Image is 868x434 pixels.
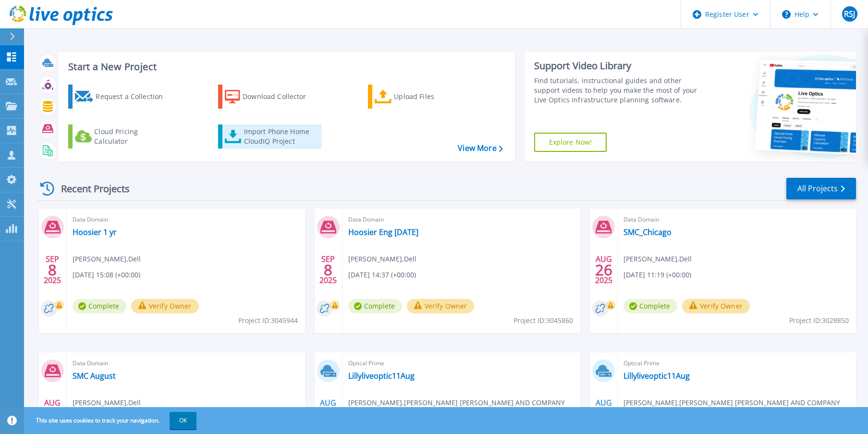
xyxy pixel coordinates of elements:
div: Find tutorials, instructional guides and other support videos to help you make the most of your L... [534,76,703,105]
span: Data Domain [348,214,575,225]
div: AUG 2025 [43,396,61,431]
span: 26 [595,266,612,274]
a: Lillyliveoptic11Aug [348,371,415,381]
a: Upload Files [368,85,475,109]
div: Cloud Pricing Calculator [94,127,171,146]
a: Hoosier Eng [DATE] [348,227,418,237]
div: SEP 2025 [43,252,61,287]
span: Complete [348,299,402,313]
a: Cloud Pricing Calculator [68,124,175,149]
div: AUG 2025 [595,252,613,287]
span: Optical Prime [348,358,575,369]
button: OK [170,412,196,429]
span: Data Domain [73,358,299,369]
span: 8 [48,266,57,274]
div: SEP 2025 [319,252,337,287]
div: Download Collector [243,87,319,106]
a: Download Collector [218,85,325,109]
div: Recent Projects [37,177,143,200]
div: AUG 2025 [319,396,337,431]
div: Upload Files [394,87,471,106]
span: [PERSON_NAME] , Dell [623,254,692,264]
span: Project ID: 3045860 [513,315,573,326]
span: Project ID: 3045944 [238,315,298,326]
span: Optical Prime [623,358,850,369]
a: SMC August [73,371,116,381]
span: [PERSON_NAME] , [PERSON_NAME] [PERSON_NAME] AND COMPANY [623,397,840,408]
a: Explore Now! [534,133,607,152]
h3: Start a New Project [68,62,502,72]
span: [DATE] 15:08 (+00:00) [73,270,140,280]
span: [DATE] 11:19 (+00:00) [623,270,691,280]
span: Data Domain [73,214,299,225]
a: Lillyliveoptic11Aug [623,371,690,381]
div: Request a Collection [96,87,172,106]
a: All Projects [786,178,856,199]
button: Verify Owner [682,299,750,313]
div: AUG 2025 [595,396,613,431]
a: Hoosier 1 yr [73,227,117,237]
span: Complete [73,299,126,313]
div: Import Phone Home CloudIQ Project [244,127,319,146]
span: RSJ [844,10,855,18]
a: Request a Collection [68,85,175,109]
div: Support Video Library [534,60,703,72]
a: SMC_Chicago [623,227,672,237]
span: Complete [623,299,677,313]
span: Project ID: 3028850 [789,315,849,326]
span: [PERSON_NAME] , Dell [348,254,416,264]
a: View More [458,144,502,153]
button: Verify Owner [407,299,475,313]
button: Verify Owner [131,299,199,313]
span: [DATE] 14:37 (+00:00) [348,270,416,280]
span: [PERSON_NAME] , Dell [73,397,141,408]
span: [PERSON_NAME] , Dell [73,254,141,264]
span: 8 [324,266,332,274]
span: This site uses cookies to track your navigation. [26,412,196,429]
span: Data Domain [623,214,850,225]
span: [PERSON_NAME] , [PERSON_NAME] [PERSON_NAME] AND COMPANY [348,397,565,408]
